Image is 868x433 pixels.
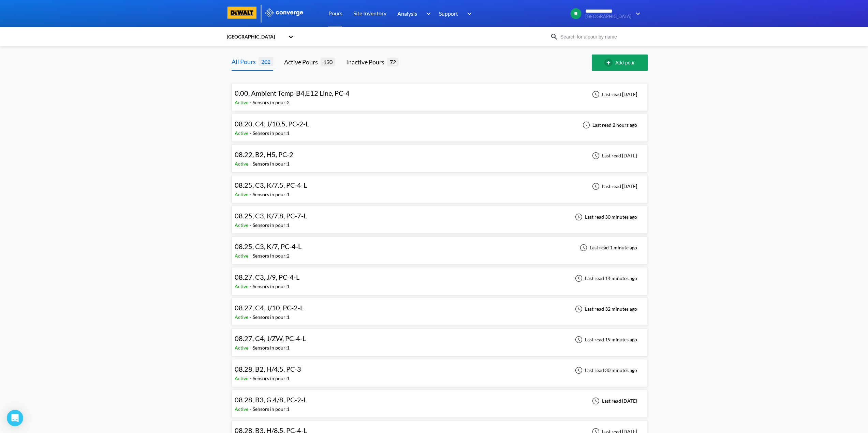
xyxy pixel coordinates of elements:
[235,99,250,105] span: Active
[232,122,648,127] a: 08.20, C4, J/10.5, PC-2-LActive-Sensors in pour:1Last read 2 hours ago
[588,90,639,98] div: Last read [DATE]
[250,283,253,289] span: -
[253,283,290,290] div: Sensors in pour: 1
[250,253,253,259] span: -
[253,99,290,106] div: Sensors in pour: 2
[253,313,290,321] div: Sensors in pour: 1
[253,252,290,260] div: Sensors in pour: 2
[585,14,631,19] span: [GEOGRAPHIC_DATA]
[235,253,250,259] span: Active
[235,120,309,128] span: 08.20, C4, J/10.5, PC-2-L
[264,8,304,17] img: logo_ewhite.svg
[232,152,648,158] a: 08.22, B2, H5, PC-2Active-Sensors in pour:1Last read [DATE]
[558,33,641,41] input: Search for a pour by name
[235,406,250,412] span: Active
[226,33,285,41] div: [GEOGRAPHIC_DATA]
[321,58,335,66] span: 130
[571,305,639,313] div: Last read 32 minutes ago
[588,182,639,190] div: Last read [DATE]
[235,396,307,404] span: 08.28, B3, G.4/8, PC-2-L
[576,244,639,252] div: Last read 1 minute ago
[235,130,250,136] span: Active
[592,55,648,71] button: Add pour
[232,214,648,219] a: 08.25, C3, K/7.8, PC-7-LActive-Sensors in pour:1Last read 30 minutes ago
[232,306,648,311] a: 08.27, C4, J/10, PC-2-LActive-Sensors in pour:1Last read 32 minutes ago
[235,242,301,250] span: 08.25, C3, K/7, PC-4-L
[232,275,648,281] a: 08.27, C3, J/9, PC-4-LActive-Sensors in pour:1Last read 14 minutes ago
[235,314,250,320] span: Active
[284,57,321,67] div: Active Pours
[588,397,639,405] div: Last read [DATE]
[250,314,253,320] span: -
[250,130,253,136] span: -
[346,57,387,67] div: Inactive Pours
[235,334,306,342] span: 08.27, C4, J/ZW, PC-4-L
[422,10,432,18] img: downArrow.svg
[439,9,458,18] span: Support
[235,304,304,312] span: 08.27, C4, J/10, PC-2-L
[232,91,648,97] a: 0.00, Ambient Temp-B4,E12 Line, PC-4Active-Sensors in pour:2Last read [DATE]
[253,160,290,168] div: Sensors in pour: 1
[250,406,253,412] span: -
[235,375,250,381] span: Active
[235,345,250,351] span: Active
[235,222,250,228] span: Active
[550,33,558,41] img: icon-search.svg
[259,57,273,66] span: 202
[7,410,23,426] div: Open Intercom Messenger
[253,375,290,382] div: Sensors in pour: 1
[250,161,253,167] span: -
[235,161,250,167] span: Active
[579,121,639,129] div: Last read 2 hours ago
[235,283,250,289] span: Active
[232,57,259,66] div: All Pours
[571,336,639,344] div: Last read 19 minutes ago
[250,375,253,381] span: -
[571,366,639,374] div: Last read 30 minutes ago
[232,336,648,342] a: 08.27, C4, J/ZW, PC-4-LActive-Sensors in pour:1Last read 19 minutes ago
[253,344,290,352] div: Sensors in pour: 1
[235,150,293,158] span: 08.22, B2, H5, PC-2
[235,273,299,281] span: 08.27, C3, J/9, PC-4-L
[253,221,290,229] div: Sensors in pour: 1
[235,212,307,220] span: 08.25, C3, K/7.8, PC-7-L
[250,345,253,351] span: -
[250,99,253,105] span: -
[571,213,639,221] div: Last read 30 minutes ago
[232,367,648,373] a: 08.28, B2, H/4.5, PC-3Active-Sensors in pour:1Last read 30 minutes ago
[226,6,258,19] img: logo-dewalt.svg
[232,398,648,403] a: 08.28, B3, G.4/8, PC-2-LActive-Sensors in pour:1Last read [DATE]
[397,9,417,18] span: Analysis
[250,222,253,228] span: -
[588,152,639,160] div: Last read [DATE]
[387,58,399,66] span: 72
[250,191,253,197] span: -
[235,365,301,373] span: 08.28, B2, H/4.5, PC-3
[235,191,250,197] span: Active
[232,244,648,250] a: 08.25, C3, K/7, PC-4-LActive-Sensors in pour:2Last read 1 minute ago
[235,89,350,97] span: 0.00, Ambient Temp-B4,E12 Line, PC-4
[253,405,290,413] div: Sensors in pour: 1
[571,274,639,282] div: Last read 14 minutes ago
[253,191,290,198] div: Sensors in pour: 1
[604,59,615,67] img: add-circle-outline.svg
[631,10,642,18] img: downArrow.svg
[253,129,290,137] div: Sensors in pour: 1
[463,10,474,18] img: downArrow.svg
[232,183,648,189] a: 08.25, C3, K/7.5, PC-4-LActive-Sensors in pour:1Last read [DATE]
[235,181,307,189] span: 08.25, C3, K/7.5, PC-4-L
